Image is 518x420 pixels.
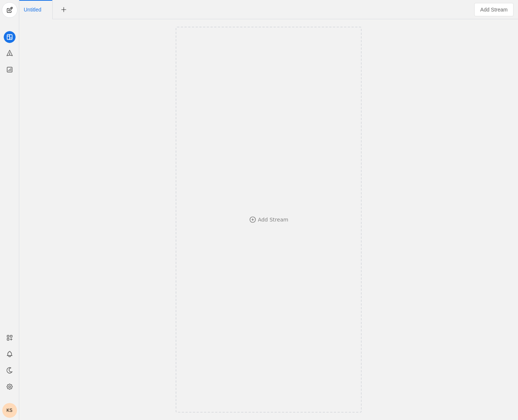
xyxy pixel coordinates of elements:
button: KS [2,403,17,418]
span: Click to edit name [24,7,41,12]
app-icon-button: New Tab [57,6,70,12]
button: Add Stream [474,3,514,16]
div: Add Stream [258,216,288,223]
span: Add Stream [480,6,508,13]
